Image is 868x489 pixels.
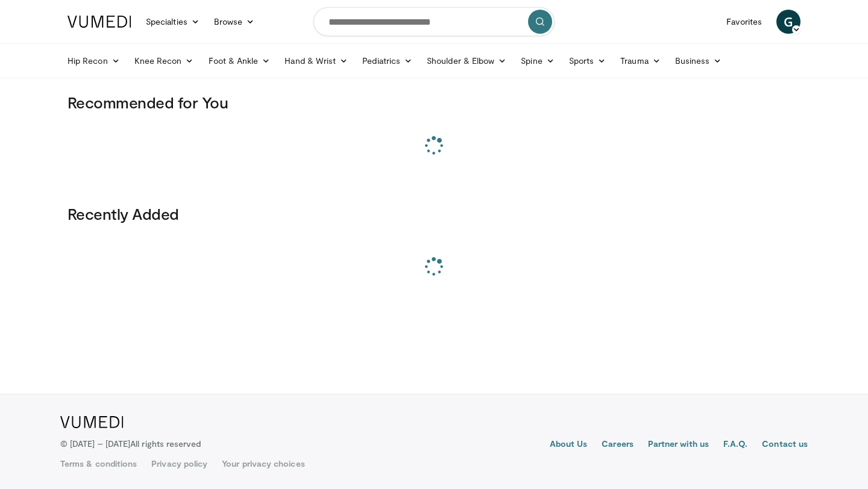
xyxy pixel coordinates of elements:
[60,49,127,73] a: Hip Recon
[719,10,769,34] a: Favorites
[68,204,800,223] h3: Recently Added
[277,49,355,73] a: Hand & Wrist
[723,438,747,452] a: F.A.Q.
[355,49,420,73] a: Pediatrics
[60,438,201,450] p: © [DATE] – [DATE]
[207,10,262,34] a: Browse
[602,438,634,452] a: Careers
[127,49,201,73] a: Knee Recon
[151,458,207,470] a: Privacy policy
[420,49,514,73] a: Shoulder & Elbow
[222,458,304,470] a: Your privacy choices
[514,49,561,73] a: Spine
[130,438,201,449] span: All rights reserved
[776,10,800,34] a: G
[648,438,709,452] a: Partner with us
[68,16,131,28] img: VuMedi Logo
[613,49,668,73] a: Trauma
[139,10,207,34] a: Specialties
[60,416,124,428] img: VuMedi Logo
[60,458,137,470] a: Terms & conditions
[668,49,729,73] a: Business
[562,49,614,73] a: Sports
[762,438,808,452] a: Contact us
[313,7,555,36] input: Search topics, interventions
[201,49,278,73] a: Foot & Ankle
[68,93,800,112] h3: Recommended for You
[550,438,588,452] a: About Us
